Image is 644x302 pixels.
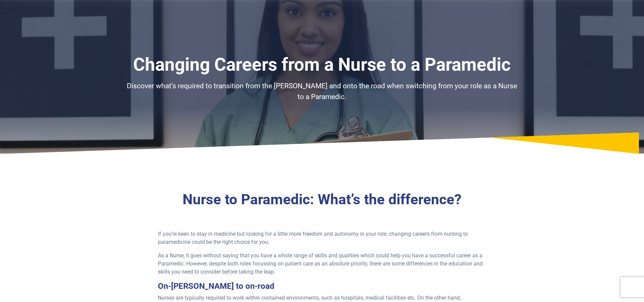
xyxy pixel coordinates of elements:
strong: On-[PERSON_NAME] to on-road [158,281,275,291]
h1: Changing Careers from a Nurse to a Paramedic [124,54,520,75]
p: As a Nurse, it goes without saying that you have a whole range of skills and qualities which coul... [158,252,486,276]
span: Discover what’s required to transition from the [PERSON_NAME] and onto the road when switching fr... [127,82,517,101]
h3: Nurse to Paramedic: What’s the difference? [124,191,520,208]
span: If you’re keen to stay in medicine but looking for a little more freedom and autonomy in your rol... [158,231,468,245]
